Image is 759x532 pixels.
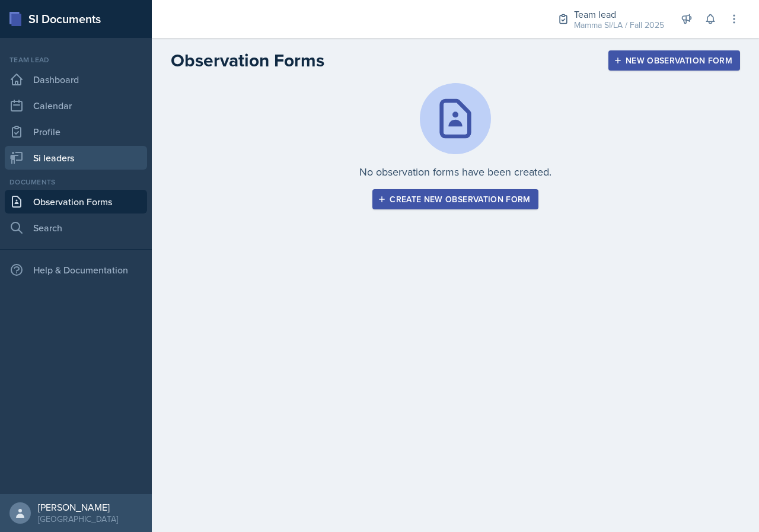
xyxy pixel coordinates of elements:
[5,190,147,214] a: Observation Forms
[38,513,118,525] div: [GEOGRAPHIC_DATA]
[359,164,551,180] p: No observation forms have been created.
[5,120,147,144] a: Profile
[5,177,147,187] div: Documents
[574,7,664,21] div: Team lead
[574,19,664,31] div: Mamma SI/LA / Fall 2025
[38,501,118,513] div: [PERSON_NAME]
[380,195,530,204] div: Create new observation form
[372,189,538,209] button: Create new observation form
[616,56,732,65] div: New Observation Form
[5,55,147,65] div: Team lead
[5,146,147,170] a: Si leaders
[5,216,147,240] a: Search
[5,94,147,117] a: Calendar
[171,50,324,71] h2: Observation Forms
[5,258,147,282] div: Help & Documentation
[5,68,147,91] a: Dashboard
[608,50,740,71] button: New Observation Form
